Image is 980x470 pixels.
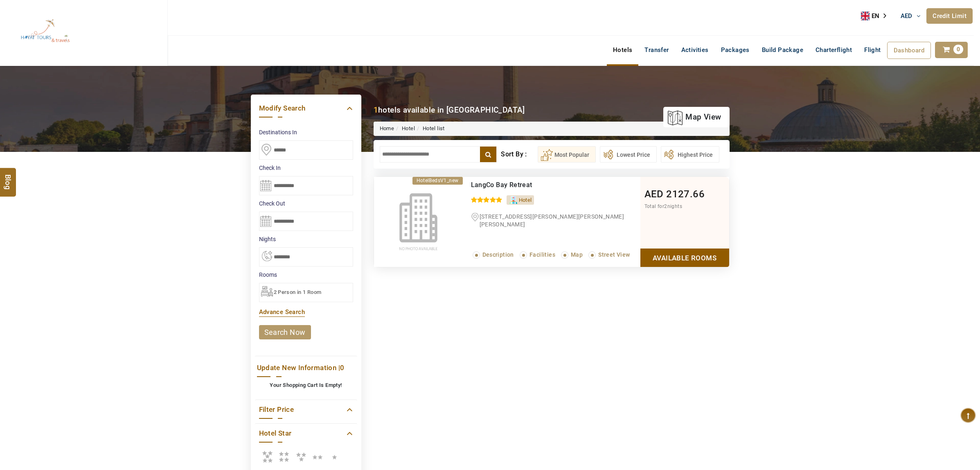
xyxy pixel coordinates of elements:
a: Show Rooms [640,249,729,267]
span: 0 [340,364,344,372]
span: 2 Person in 1 Room [274,289,322,295]
button: Lowest Price [600,146,657,163]
b: 1 [374,105,378,115]
button: Most Popular [538,146,596,163]
span: [STREET_ADDRESS][PERSON_NAME][PERSON_NAME][PERSON_NAME] [480,213,624,228]
span: Map [571,251,583,258]
span: Dashboard [894,47,925,54]
div: Sort By : [501,146,537,163]
a: Hotel [402,125,415,131]
div: LangCo Bay Retreat [471,181,606,189]
a: Update New Information |0 [257,362,355,373]
span: Description [482,251,514,258]
span: Hotel [519,197,532,203]
span: Charterflight [816,46,852,54]
img: noimage.jpg [374,177,463,267]
a: Activities [675,42,715,58]
div: HotelBedsV1_new [412,177,463,185]
span: Street View [598,251,630,258]
a: Credit Limit [926,8,973,24]
label: Rooms [259,271,353,279]
label: Check Out [259,199,353,208]
a: Hotels [607,42,638,58]
a: Flight [858,42,887,58]
img: The Royal Line Holidays [6,4,84,59]
a: Filter Price [259,404,353,415]
span: Flight [864,46,881,54]
label: Destinations In [259,128,353,136]
a: Hotel Star [259,428,353,439]
div: Language [861,10,892,22]
a: Transfer [638,42,675,58]
a: search now [259,325,311,339]
a: Build Package [756,42,809,58]
b: Your Shopping Cart Is Empty! [270,382,342,388]
span: 2127.66 [666,188,705,200]
li: Hotel list [415,125,445,133]
iframe: chat widget [929,419,980,458]
a: LangCo Bay Retreat [471,181,532,189]
span: 0 [953,45,963,54]
span: Blog [3,174,14,181]
span: 2 [664,203,667,209]
div: hotels available in [GEOGRAPHIC_DATA] [374,104,525,115]
span: Facilities [529,251,555,258]
a: Charterflight [809,42,858,58]
span: AED [901,12,912,20]
a: map view [667,108,721,126]
a: 0 [935,42,968,58]
a: Advance Search [259,308,305,316]
a: Packages [715,42,756,58]
a: EN [861,10,892,22]
button: Highest Price [661,146,719,163]
a: Modify Search [259,103,353,114]
aside: Language selected: English [861,10,892,22]
label: nights [259,235,353,243]
label: Check In [259,164,353,172]
span: AED [644,188,664,200]
span: Total for nights [644,203,682,209]
a: Home [380,125,394,131]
